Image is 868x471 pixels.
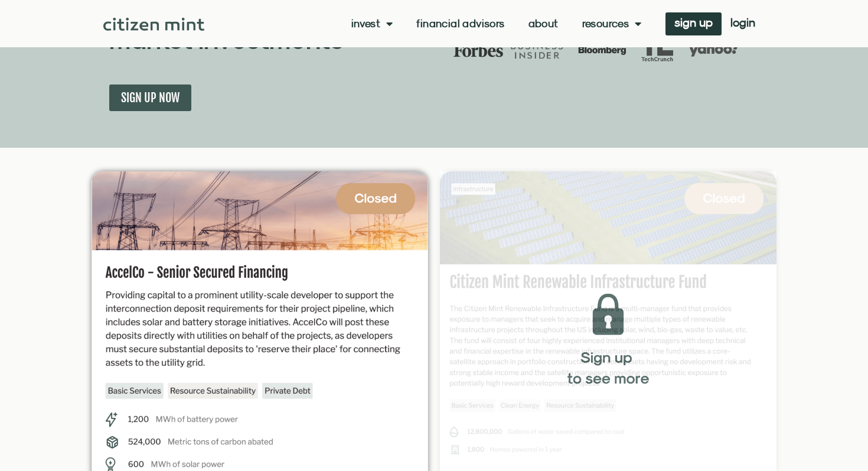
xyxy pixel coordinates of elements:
[109,85,191,111] a: SIGN UP NOW
[665,12,722,35] a: sign up
[103,18,204,31] img: Citizen Mint
[730,18,755,27] span: login
[722,12,764,35] a: login
[674,18,713,27] span: sign up
[528,18,559,30] a: About
[416,18,504,30] a: Financial Advisors
[582,18,642,30] a: Resources
[351,18,393,30] a: Invest
[351,18,642,30] nav: Menu
[121,90,180,105] span: SIGN UP NOW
